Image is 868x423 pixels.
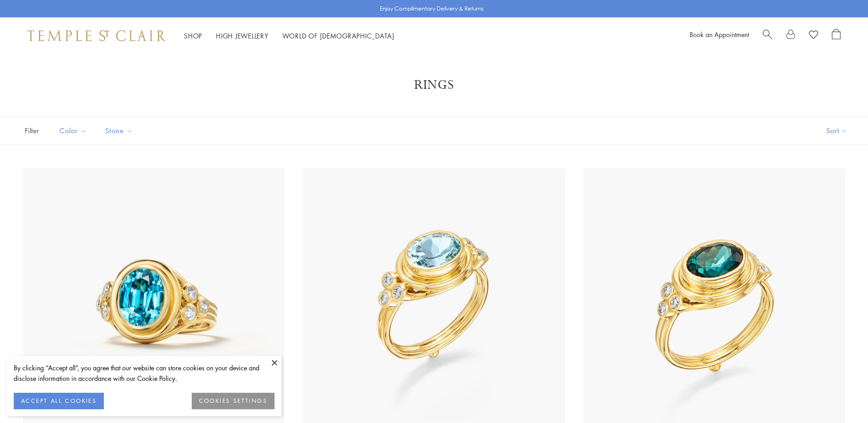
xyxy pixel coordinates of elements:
[14,363,275,384] div: By clicking “Accept all”, you agree that our website can store cookies on your device and disclos...
[380,4,484,13] p: Enjoy Complimentary Delivery & Returns
[101,125,140,136] span: Stone
[184,31,202,40] a: ShopShop
[98,120,140,141] button: Stone
[55,125,94,136] span: Color
[192,393,275,409] button: COOKIES SETTINGS
[809,29,818,43] a: View Wishlist
[806,117,868,145] button: Show sort by
[216,31,269,40] a: High JewelleryHigh Jewellery
[14,393,104,409] button: ACCEPT ALL COOKIES
[690,30,749,39] a: Book an Appointment
[832,29,841,43] a: Open Shopping Bag
[763,29,772,43] a: Search
[184,30,394,42] nav: Main navigation
[53,120,94,141] button: Color
[27,30,166,41] img: Temple St. Clair
[282,31,394,40] a: World of [DEMOGRAPHIC_DATA]World of [DEMOGRAPHIC_DATA]
[822,380,859,414] iframe: Gorgias live chat messenger
[37,77,831,93] h1: Rings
